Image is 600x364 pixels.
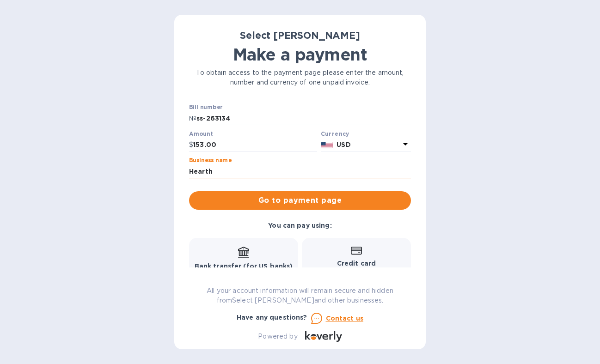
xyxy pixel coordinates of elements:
p: Powered by [258,332,297,341]
p: To obtain access to the payment page please enter the amount, number and currency of one unpaid i... [189,68,411,87]
button: Go to payment page [189,191,411,210]
b: USD [337,141,350,148]
label: Bill number [189,105,222,110]
b: Bank transfer (for US banks) [195,262,293,270]
label: Business name [189,158,232,164]
p: $ [189,140,193,150]
span: Go to payment page [196,195,404,206]
u: Contact us [326,315,364,322]
h1: Make a payment [189,45,411,64]
b: Currency [321,130,349,137]
b: Credit card [337,260,376,267]
p: All your account information will remain secure and hidden from Select [PERSON_NAME] and other bu... [189,286,411,305]
label: Amount [189,131,213,137]
input: 0.00 [193,138,317,152]
b: Have any questions? [237,314,307,321]
b: You can pay using: [268,222,331,229]
input: Enter business name [189,164,411,178]
input: Enter bill number [196,111,411,125]
b: Select [PERSON_NAME] [240,30,360,41]
p: № [189,114,196,123]
img: USD [321,142,333,148]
